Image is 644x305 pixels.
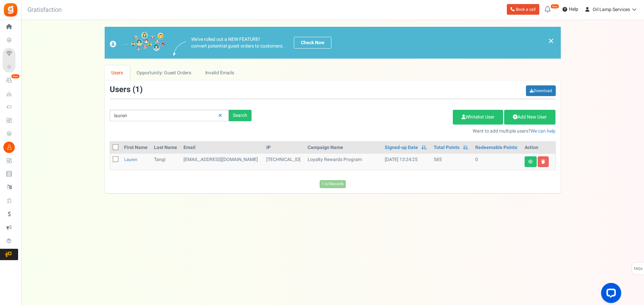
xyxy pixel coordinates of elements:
a: Download [526,85,556,96]
p: Want to add multiple users? [262,128,556,135]
td: 585 [431,154,473,170]
a: Lauren [124,156,137,163]
img: images [173,42,186,56]
a: Add New User [504,110,555,125]
th: First Name [121,142,151,154]
i: Delete user [541,160,545,164]
td: 0 [473,154,522,170]
a: We can help [531,128,555,135]
a: Opportunity: Guest Orders [130,65,198,80]
span: FAQs [634,262,643,275]
a: Book a call [507,4,539,15]
a: Redeemable Points [475,144,517,151]
td: [DATE] 13:24:25 [382,154,431,170]
a: Reset [215,110,225,122]
a: Total Points [434,144,460,151]
h3: Gratisfaction [20,3,69,17]
div: Search [229,110,252,121]
th: Last Name [151,142,181,154]
td: customer,free_shipping_customer [181,154,264,170]
input: Search by email or name [110,110,229,121]
th: Campaign Name [305,142,382,154]
a: Whitelist User [453,110,503,125]
a: New [3,75,18,86]
th: Email [181,142,264,154]
a: Signed-up Date [385,144,418,151]
a: × [548,37,554,45]
img: images [110,32,165,54]
td: [TECHNICAL_ID] [264,154,305,170]
p: We've rolled out a NEW FEATURE! convert potential guest orders to customers. [191,36,284,50]
span: 1 [135,84,140,95]
a: Check Now [294,37,331,49]
a: Help [560,4,581,15]
span: Help [567,6,578,13]
em: New [550,4,559,9]
em: New [11,74,20,79]
td: Loyalty Rewards Program [305,154,382,170]
i: View details [528,160,533,164]
th: IP [264,142,305,154]
img: Gratisfaction [3,2,18,17]
a: Invalid Emails [198,65,241,80]
h3: Users ( ) [110,85,143,94]
span: Oil Lamp Services [593,6,630,13]
a: Users [105,65,130,80]
td: Tangi [151,154,181,170]
th: Action [522,142,555,154]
